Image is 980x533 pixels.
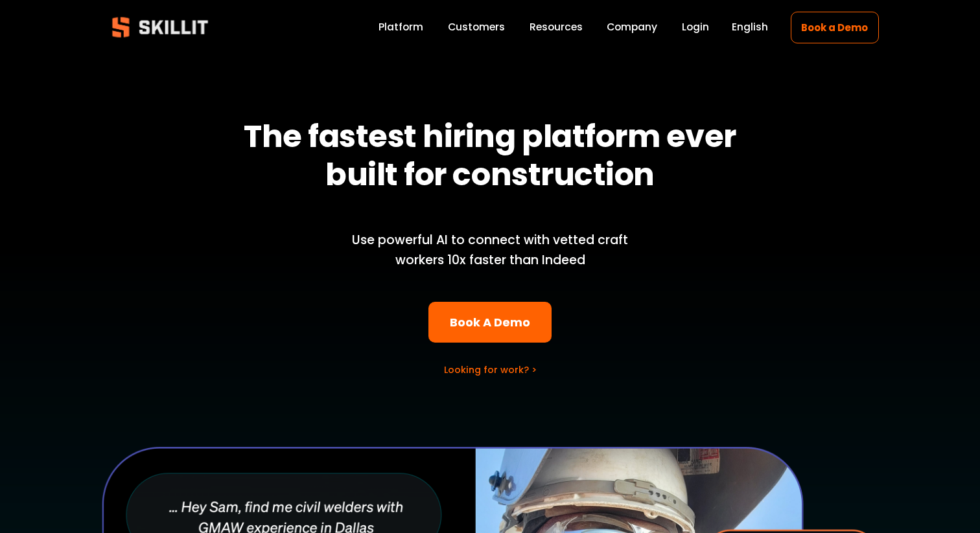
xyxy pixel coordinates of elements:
a: folder dropdown [530,19,583,36]
a: Looking for work? > [444,363,537,376]
a: Book A Demo [428,302,552,343]
p: Use powerful AI to connect with vetted craft workers 10x faster than Indeed [330,231,650,270]
div: language picker [732,19,768,36]
a: Platform [379,19,423,36]
span: English [732,19,768,34]
a: Book a Demo [791,12,879,43]
span: Resources [530,19,583,34]
strong: The fastest hiring platform ever built for construction [244,115,742,196]
a: Login [682,19,709,36]
a: Company [607,19,657,36]
img: Skillit [101,8,219,47]
a: Customers [448,19,505,36]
